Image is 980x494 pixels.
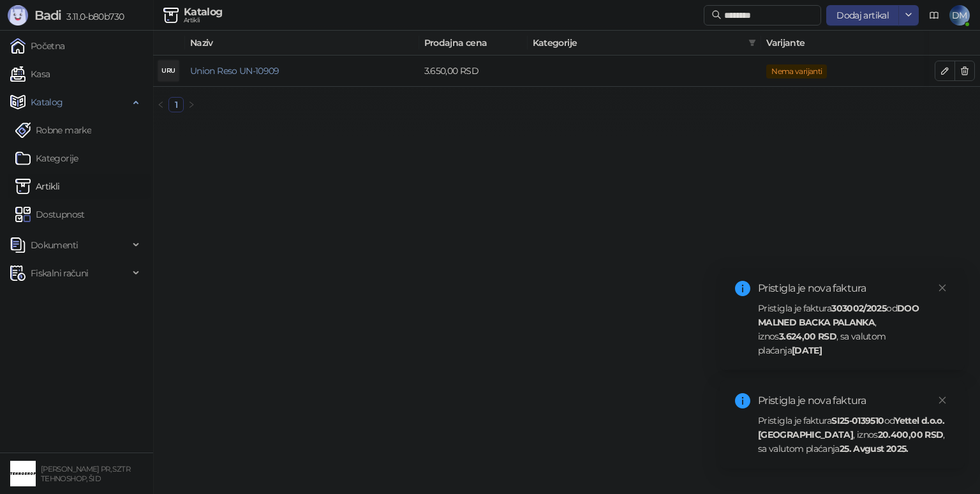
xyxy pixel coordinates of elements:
a: Kategorije [15,146,78,171]
a: 1 [169,98,183,112]
div: Katalog [184,7,223,17]
span: right [188,101,195,109]
small: [PERSON_NAME] PR, SZTR TEHNOSHOP, ŠID [41,465,130,483]
span: DM [949,5,970,26]
div: Pristigla je faktura od , iznos , sa valutom plaćanja [758,414,949,456]
a: Close [935,281,949,295]
button: Dodaj artikal [826,5,899,26]
strong: 3.624,00 RSD [779,331,836,342]
li: 1 [168,97,184,112]
span: Fiskalni računi [31,260,88,286]
a: Robne marke [15,117,91,143]
strong: 25. Avgust 2025. [840,443,909,454]
span: info-circle [735,281,750,296]
span: filter [746,33,759,52]
span: Katalog [31,89,63,115]
span: Dokumenti [31,232,78,258]
td: Union Reso UN-10909 [185,56,419,87]
li: Prethodna strana [153,97,168,112]
a: Dokumentacija [924,5,944,26]
img: Artikli [163,8,179,23]
td: 3.650,00 RSD [419,56,528,87]
a: ArtikliArtikli [15,174,60,199]
img: Logo [8,5,28,26]
span: Kategorije [533,36,744,50]
a: Union Reso UN-10909 [190,65,279,77]
span: Dodaj artikal [836,10,889,21]
div: Pristigla je faktura od , iznos , sa valutom plaćanja [758,301,949,357]
strong: [DATE] [792,345,822,356]
strong: SI25-0139510 [831,415,884,426]
button: left [153,97,168,112]
button: right [184,97,199,112]
span: left [157,101,165,109]
span: info-circle [735,393,750,408]
span: Badi [34,8,61,23]
th: Naziv [185,31,419,56]
span: filter [748,39,756,47]
img: 64x64-companyLogo-68805acf-9e22-4a20-bcb3-9756868d3d19.jpeg [10,461,36,486]
a: Kasa [10,61,50,87]
span: Nema varijanti [766,64,827,79]
div: Pristigla je nova faktura [758,281,949,296]
div: URU [158,61,179,81]
strong: 303002/2025 [831,303,886,314]
li: Sledeća strana [184,97,199,112]
span: close [938,396,947,405]
a: Dostupnost [15,202,85,227]
span: 3.11.0-b80b730 [61,11,124,22]
th: Prodajna cena [419,31,528,56]
div: Artikli [184,17,223,24]
a: Početna [10,33,65,59]
a: Close [935,393,949,407]
strong: Yettel d.o.o. [GEOGRAPHIC_DATA] [758,415,944,440]
img: Artikli [15,179,31,194]
strong: 20.400,00 RSD [878,429,944,440]
div: Pristigla je nova faktura [758,393,949,408]
span: close [938,283,947,292]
